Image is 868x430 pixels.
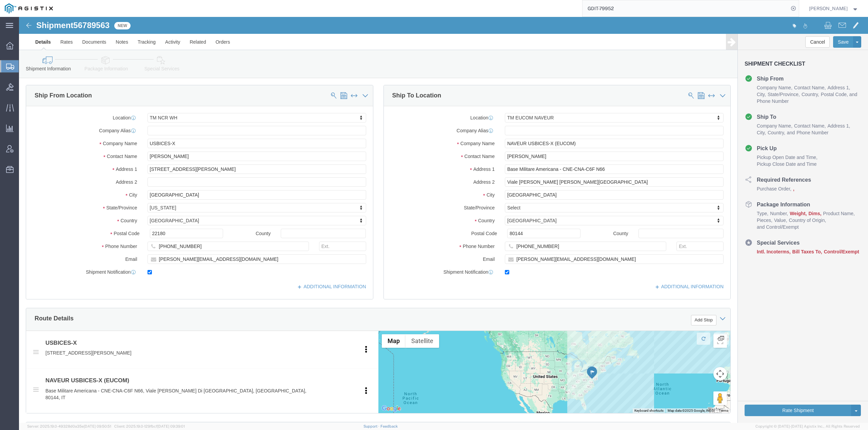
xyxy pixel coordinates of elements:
[380,424,398,428] a: Feedback
[809,5,848,12] span: Andrew Wacyra
[27,424,111,428] span: Server: 2025.19.0-49328d0a35e
[583,0,789,17] input: Search for shipment number, reference number
[157,424,185,428] span: [DATE] 09:39:01
[755,424,860,429] span: Copyright © [DATE]-[DATE] Agistix Inc., All Rights Reserved
[5,3,53,14] img: logo
[809,4,859,13] button: [PERSON_NAME]
[363,424,380,428] a: Support
[19,17,868,423] iframe: FS Legacy Container
[84,424,111,428] span: [DATE] 09:50:51
[114,424,185,428] span: Client: 2025.19.0-129fbcf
